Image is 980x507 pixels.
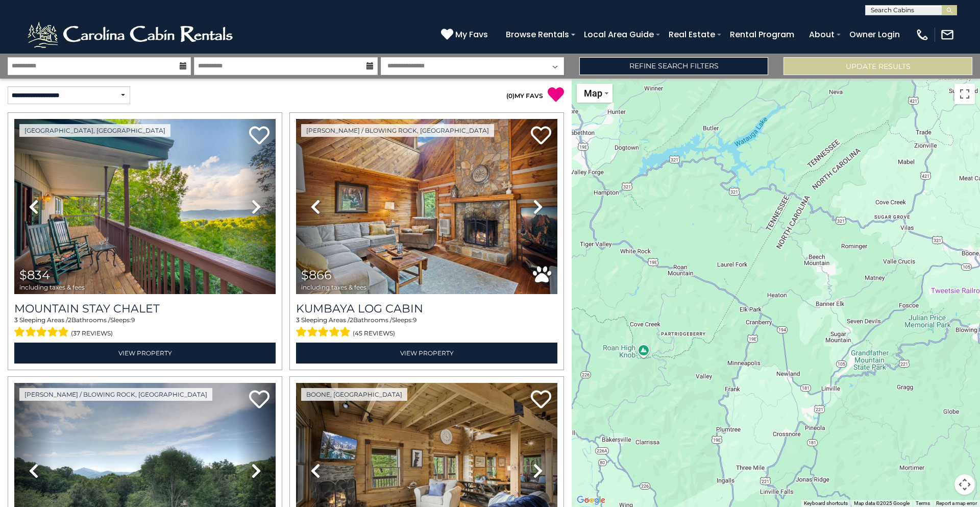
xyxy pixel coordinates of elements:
a: [PERSON_NAME] / Blowing Rock, [GEOGRAPHIC_DATA] [301,124,494,137]
span: 9 [131,316,135,324]
a: Add to favorites [249,389,269,411]
span: (45 reviews) [353,327,395,340]
a: View Property [14,343,276,364]
a: Boone, [GEOGRAPHIC_DATA] [301,388,407,401]
a: [GEOGRAPHIC_DATA], [GEOGRAPHIC_DATA] [19,124,170,137]
a: Open this area in Google Maps (opens a new window) [574,494,608,507]
img: mail-regular-white.png [940,28,954,42]
img: thumbnail_163274348.jpeg [14,119,276,294]
a: [PERSON_NAME] / Blowing Rock, [GEOGRAPHIC_DATA] [19,388,212,401]
a: Terms (opens in new tab) [916,500,930,506]
span: 3 [14,316,18,324]
button: Toggle fullscreen view [954,84,975,104]
a: About [804,26,840,43]
span: ( ) [506,92,514,100]
span: (37 reviews) [71,327,113,340]
a: Local Area Guide [579,26,659,43]
a: Rental Program [725,26,799,43]
span: $834 [19,268,50,282]
span: Map [584,88,602,99]
a: (0)MY FAVS [506,92,543,100]
span: 2 [68,316,71,324]
div: Sleeping Areas / Bathrooms / Sleeps: [14,316,276,340]
a: Report a map error [936,500,977,506]
img: phone-regular-white.png [915,28,929,42]
a: Browse Rentals [501,26,574,43]
span: 9 [413,316,416,324]
a: My Favs [441,28,491,41]
span: $866 [301,268,332,282]
span: 3 [296,316,300,324]
a: Mountain Stay Chalet [14,302,276,316]
a: Owner Login [844,26,905,43]
img: Google [574,494,608,507]
span: including taxes & fees [19,284,85,291]
a: Refine Search Filters [579,57,768,75]
button: Keyboard shortcuts [804,500,848,507]
span: 0 [508,92,512,100]
div: Sleeping Areas / Bathrooms / Sleeps: [296,316,557,340]
img: thumbnail_166730635.jpeg [296,119,557,294]
a: Add to favorites [249,125,269,147]
span: My Favs [455,28,488,41]
button: Change map style [577,84,612,103]
span: including taxes & fees [301,284,366,291]
img: White-1-2.png [26,19,237,50]
span: 2 [350,316,353,324]
a: Kumbaya Log Cabin [296,302,557,316]
a: View Property [296,343,557,364]
a: Real Estate [664,26,720,43]
button: Update Results [783,57,972,75]
span: Map data ©2025 Google [854,500,910,506]
button: Map camera controls [954,474,975,495]
a: Add to favorites [531,125,551,147]
a: Add to favorites [531,389,551,411]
